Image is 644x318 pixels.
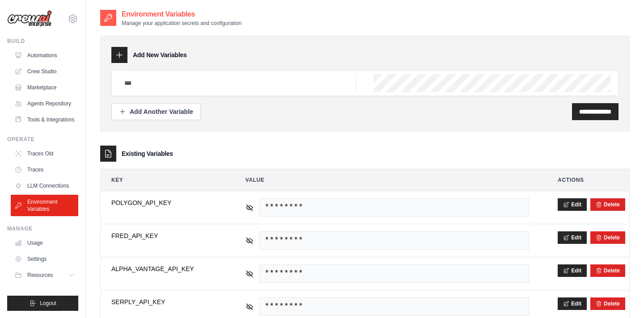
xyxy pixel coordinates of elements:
[11,179,78,193] a: LLM Connections
[111,297,217,306] span: SERPLY_API_KEY
[11,146,78,161] a: Traces Old
[11,252,78,266] a: Settings
[11,113,78,127] a: Tools & Integrations
[122,20,241,27] p: Manage your application secrets and configuration
[7,225,78,232] div: Manage
[122,9,241,20] h2: Environment Variables
[11,195,78,216] a: Environment Variables
[11,48,78,63] a: Automations
[558,297,587,310] button: Edit
[111,264,217,273] span: ALPHA_VANTAGE_API_KEY
[7,10,52,27] img: Logo
[11,268,78,282] button: Resources
[111,198,217,207] span: POLYGON_API_KEY
[122,149,173,158] h3: Existing Variables
[7,296,78,311] button: Logout
[596,201,620,208] button: Delete
[11,80,78,95] a: Marketplace
[119,107,193,116] div: Add Another Variable
[40,300,56,307] span: Logout
[111,103,201,120] button: Add Another Variable
[11,96,78,111] a: Agents Repository
[11,64,78,79] a: Crew Studio
[558,264,587,277] button: Edit
[27,272,53,279] span: Resources
[7,38,78,45] div: Build
[133,50,187,59] h3: Add New Variables
[11,236,78,250] a: Usage
[11,163,78,177] a: Traces
[596,234,620,241] button: Delete
[547,169,629,191] th: Actions
[111,231,217,240] span: FRED_API_KEY
[558,231,587,244] button: Edit
[596,267,620,274] button: Delete
[101,169,228,191] th: Key
[558,198,587,211] button: Edit
[235,169,540,191] th: Value
[7,136,78,143] div: Operate
[596,300,620,307] button: Delete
